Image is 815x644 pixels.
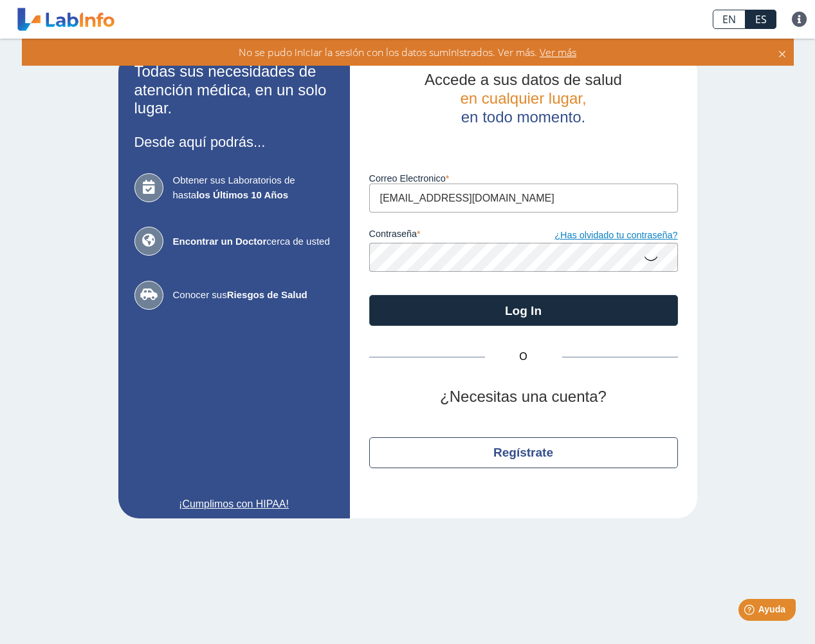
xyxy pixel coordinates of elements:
[369,295,678,326] button: Log In
[173,173,334,202] span: Obtener sus Laboratorios de hasta
[369,173,678,184] label: Correo Electronico
[369,388,678,406] h2: ¿Necesitas una cuenta?
[369,437,678,468] button: Regístrate
[713,10,746,29] a: EN
[196,189,288,200] b: los Últimos 10 Años
[369,229,524,243] label: contraseña
[134,62,334,118] h2: Todas sus necesidades de atención médica, en un solo lugar.
[239,45,537,59] span: No se pudo iniciar la sesión con los datos suministrados. Ver más.
[461,108,585,126] span: en todo momento.
[173,288,334,303] span: Conocer sus
[485,349,562,365] span: O
[537,45,576,59] span: Ver más
[173,236,267,247] b: Encontrar un Doctor
[746,10,776,29] a: ES
[425,71,622,88] span: Accede a sus datos de salud
[524,229,678,243] a: ¿Has olvidado tu contraseña?
[227,289,307,300] b: Riesgos de Salud
[134,497,334,512] a: ¡Cumplimos con HIPAA!
[134,134,334,150] h3: Desde aquí podrás...
[701,594,801,630] iframe: Help widget launcher
[460,90,586,107] span: en cualquier lugar,
[173,234,334,249] span: cerca de usted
